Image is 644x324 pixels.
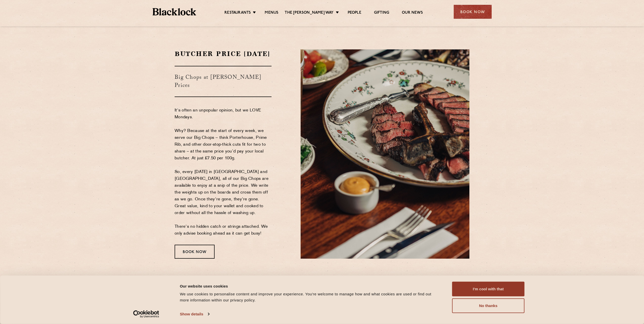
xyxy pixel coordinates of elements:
button: No thanks [452,298,525,313]
img: BL_Textured_Logo-footer-cropped.svg [153,8,196,15]
a: Our News [402,10,423,16]
a: People [348,10,361,16]
a: Gifting [374,10,389,16]
a: Usercentrics Cookiebot - opens in a new window [124,310,168,318]
h3: Big Chops at [PERSON_NAME] Prices [175,66,272,97]
a: The [PERSON_NAME] Way [285,10,334,16]
a: Menus [265,10,278,16]
img: Porterhouse-Shoreditch.jpg [301,49,469,259]
p: It's often an unpopular opinion, but we LOVE Mondays. Why? Because at the start of every week, we... [175,107,272,237]
a: Show details [180,310,209,318]
div: Book Now [175,245,215,259]
div: We use cookies to personalise content and improve your experience. You're welcome to manage how a... [180,291,441,303]
h2: Butcher Price [DATE] [175,49,272,58]
div: Our website uses cookies [180,283,441,289]
div: Book Now [454,5,492,19]
button: I'm cool with that [452,282,525,296]
a: Restaurants [224,10,251,16]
